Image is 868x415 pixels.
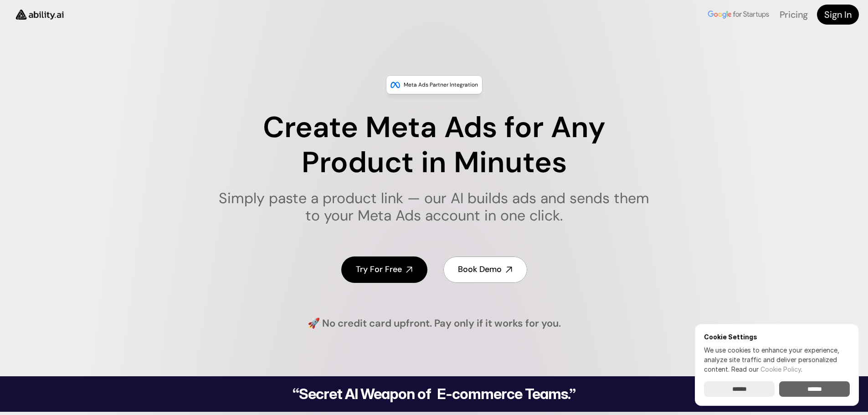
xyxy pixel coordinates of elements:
a: Book Demo [443,256,527,282]
h6: Cookie Settings [704,333,850,341]
p: We use cookies to enhance your experience, analyze site traffic and deliver personalized content. [704,345,850,374]
a: Sign In [817,5,859,25]
p: Meta Ads Partner Integration [404,80,478,89]
a: Try For Free [341,256,427,282]
h4: Try For Free [356,264,402,275]
h1: Simply paste a product link — our AI builds ads and sends them to your Meta Ads account in one cl... [213,190,655,225]
a: Cookie Policy [760,365,801,373]
a: Pricing [780,9,808,20]
h4: Book Demo [458,264,502,275]
h1: Create Meta Ads for Any Product in Minutes [213,110,655,180]
h4: 🚀 No credit card upfront. Pay only if it works for you. [308,317,561,331]
h4: Sign In [824,8,852,21]
h2: “Secret AI Weapon of E-commerce Teams.” [269,387,599,401]
span: Read our . [731,365,802,373]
